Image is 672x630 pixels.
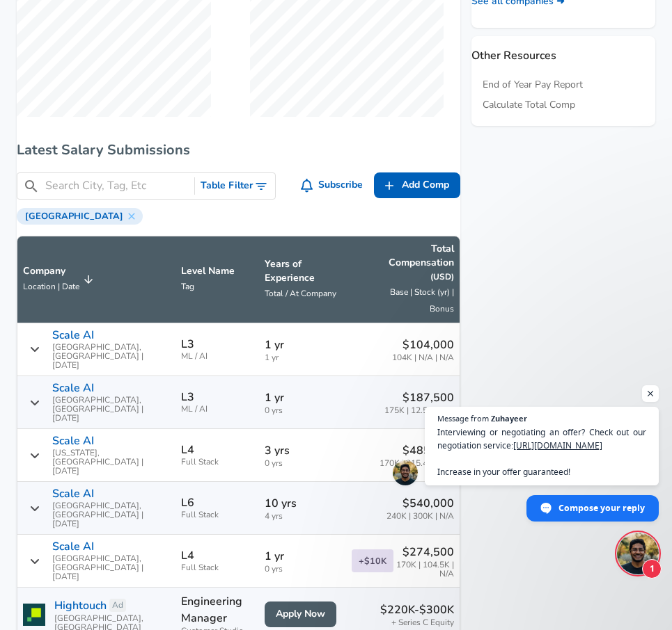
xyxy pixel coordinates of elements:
p: 1 yr [265,548,341,565]
span: 0 yrs [265,565,341,574]
button: (USD) [430,271,454,283]
span: Full Stack [181,458,254,467]
button: Toggle Search Filters [195,173,275,199]
p: Company [23,264,79,278]
span: [GEOGRAPHIC_DATA], [GEOGRAPHIC_DATA] | [DATE] [52,501,170,528]
span: Full Stack [181,510,254,519]
span: ML / AI [181,352,254,361]
span: ML / AI [181,405,254,414]
p: Other Resources [471,36,655,64]
p: Scale AI [52,435,94,447]
span: Location | Date [23,281,79,292]
p: L4 [181,444,194,456]
p: L6 [181,496,194,509]
span: [GEOGRAPHIC_DATA] [19,211,129,222]
span: Compose your reply [558,496,645,520]
span: Zuhayeer [491,414,527,422]
a: +$10K [352,554,393,567]
p: Total Compensation [370,242,454,284]
span: 1 yr [265,353,341,362]
p: L4 [181,549,194,562]
a: Hightouch [54,597,107,614]
span: Interviewing or negotiating an offer? Check out our negotiation service: Increase in your offer g... [437,426,646,478]
h6: Latest Salary Submissions [17,139,460,161]
a: Add Comp [374,172,460,198]
span: 104K | N/A | N/A [392,353,454,362]
span: CompanyLocation | Date [23,264,97,295]
p: Engineering Manager [181,593,254,627]
p: 1 yr [265,389,341,406]
span: [GEOGRAPHIC_DATA], [GEOGRAPHIC_DATA] | [DATE] [52,396,170,423]
a: Calculate Total Comp [483,98,575,112]
div: Open chat [617,533,659,574]
div: [GEOGRAPHIC_DATA] [17,208,143,225]
span: 170K | 104.5K | N/A [393,560,454,579]
p: $104,000 [392,337,454,353]
span: [GEOGRAPHIC_DATA], [GEOGRAPHIC_DATA] | [DATE] [52,554,170,581]
span: Add Comp [402,177,449,194]
span: Message from [437,414,489,422]
span: 1 [642,559,662,579]
span: Total / At Company [265,288,336,299]
span: 4 yrs [265,512,341,521]
span: 0 yrs [265,459,341,468]
p: Scale AI [52,382,94,394]
p: $274,500 [393,544,454,560]
p: Years of Experience [265,257,341,285]
p: Scale AI [52,540,94,553]
span: Full Stack [181,563,254,572]
p: L3 [181,391,194,403]
img: hightouchlogo.png [23,604,45,626]
p: $220K-$300K [380,601,454,618]
a: Ad [109,599,126,612]
p: $540,000 [386,495,454,512]
span: Base | Stock (yr) | Bonus [390,286,454,314]
span: + Series C Equity [391,618,454,627]
span: 175K | 12.5K | N/A [384,406,454,415]
input: Search City, Tag, Etc [45,177,189,195]
span: + $10K [352,549,393,572]
p: L3 [181,338,194,350]
p: 3 yrs [265,442,341,459]
p: 10 yrs [265,495,341,512]
a: End of Year Pay Report [483,78,583,92]
span: 240K | 300K | N/A [386,512,454,521]
span: 0 yrs [265,406,341,415]
p: Scale AI [52,329,94,341]
p: 1 yr [265,337,341,353]
span: [US_STATE], [GEOGRAPHIC_DATA] | [DATE] [52,449,170,476]
p: $485,381 [380,442,454,459]
button: Subscribe [298,172,369,198]
p: Scale AI [52,487,94,500]
span: Tag [181,281,194,292]
a: Apply Now [265,601,336,627]
p: $187,500 [384,389,454,406]
span: 170K | 315.4K | N/A [380,459,454,468]
span: [GEOGRAPHIC_DATA], [GEOGRAPHIC_DATA] | [DATE] [52,343,170,370]
span: Total Compensation (USD) Base | Stock (yr) | Bonus [352,242,454,317]
p: Level Name [181,264,254,278]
